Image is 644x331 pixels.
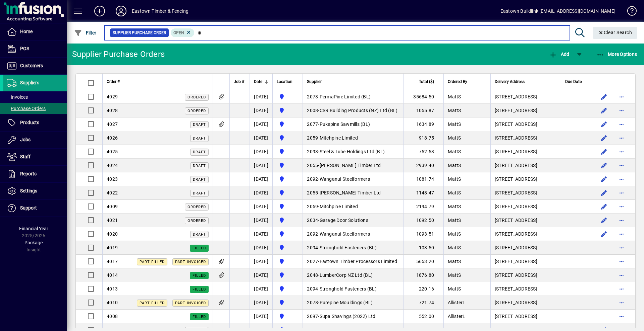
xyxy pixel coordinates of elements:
td: - [303,310,403,323]
span: 4009 [107,204,118,209]
span: Holyoake St [277,148,299,156]
button: More options [616,174,627,184]
td: - [303,186,403,200]
span: LumberCorp NZ Ltd (BL) [320,272,373,278]
span: 4014 [107,272,118,278]
span: Ordered [187,109,206,113]
span: MattS [448,286,461,292]
td: [DATE] [250,282,272,296]
span: Holyoake St [277,161,299,169]
td: [DATE] [250,241,272,255]
span: Draft [193,191,206,195]
td: [STREET_ADDRESS] [490,200,561,214]
td: [DATE] [250,200,272,214]
td: [DATE] [250,296,272,310]
td: [DATE] [250,255,272,268]
span: Holyoake St [277,216,299,224]
span: Draft [193,232,206,237]
div: Eastown Timber & Fencing [132,6,189,16]
span: MattS [448,231,461,237]
span: 2027 [307,259,318,264]
span: MattS [448,176,461,182]
span: 4020 [107,231,118,237]
td: 1092.50 [403,214,443,227]
td: [DATE] [250,310,272,323]
td: - [303,104,403,117]
button: Clear [593,27,638,39]
td: - [303,282,403,296]
span: Holyoake St [277,257,299,265]
div: Eastown Buildlink [EMAIL_ADDRESS][DOMAIN_NAME] [500,6,615,16]
span: Part Filled [140,301,165,305]
td: - [303,131,403,145]
button: More options [616,242,627,253]
span: Open [173,30,184,35]
td: - [303,117,403,131]
span: 4013 [107,286,118,292]
span: Filled [193,246,206,250]
td: [DATE] [250,145,272,159]
button: Edit [599,105,609,116]
div: Supplier [307,78,399,85]
span: PermaPine Limited (BL) [320,94,371,99]
td: 1876.80 [403,268,443,282]
td: - [303,159,403,172]
span: Job # [234,78,244,85]
span: 4023 [107,176,118,182]
span: CSR Building Products (NZ) Ltd (BL) [320,108,398,113]
span: Staff [20,154,31,159]
a: Settings [3,183,67,199]
span: Wanganui Steelformers [320,176,370,182]
span: Part Invoiced [175,301,206,305]
span: Holyoake St [277,299,299,307]
span: 4027 [107,121,118,127]
span: MattS [448,163,461,168]
span: Due Date [565,78,582,85]
button: Add [547,48,571,60]
a: Purchase Orders [3,103,67,114]
button: Edit [599,215,609,226]
td: [STREET_ADDRESS] [490,255,561,268]
button: Profile [110,5,132,17]
td: [DATE] [250,117,272,131]
button: More options [616,187,627,198]
button: More options [616,215,627,226]
span: 4017 [107,259,118,264]
span: Holyoake St [277,202,299,211]
span: Mitchpine Limited [320,135,358,141]
td: - [303,241,403,255]
td: [STREET_ADDRESS] [490,241,561,255]
td: 1055.87 [403,104,443,117]
td: [DATE] [250,90,272,104]
div: Ordered By [448,78,486,85]
span: 2034 [307,218,318,223]
button: Edit [599,187,609,198]
span: 2048 [307,272,318,278]
td: 5653.20 [403,255,443,268]
span: 2078 [307,300,318,305]
td: [DATE] [250,104,272,117]
span: 4026 [107,135,118,141]
button: More options [616,105,627,116]
div: Location [277,78,299,85]
span: MattS [448,94,461,99]
span: Stronghold Fasteners (BL) [320,245,377,250]
td: [STREET_ADDRESS] [490,296,561,310]
span: Holyoake St [277,93,299,101]
span: MattS [448,272,461,278]
span: 2093 [307,149,318,154]
button: More options [616,297,627,308]
button: More options [616,91,627,102]
td: 103.50 [403,241,443,255]
span: MattS [448,121,461,127]
td: [STREET_ADDRESS] [490,268,561,282]
td: [STREET_ADDRESS] [490,90,561,104]
span: More Options [596,52,637,57]
span: Holyoake St [277,271,299,279]
span: Reports [20,171,37,176]
button: More options [616,256,627,267]
span: POS [20,46,29,51]
td: [DATE] [250,268,272,282]
td: - [303,227,403,241]
td: 1634.89 [403,117,443,131]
